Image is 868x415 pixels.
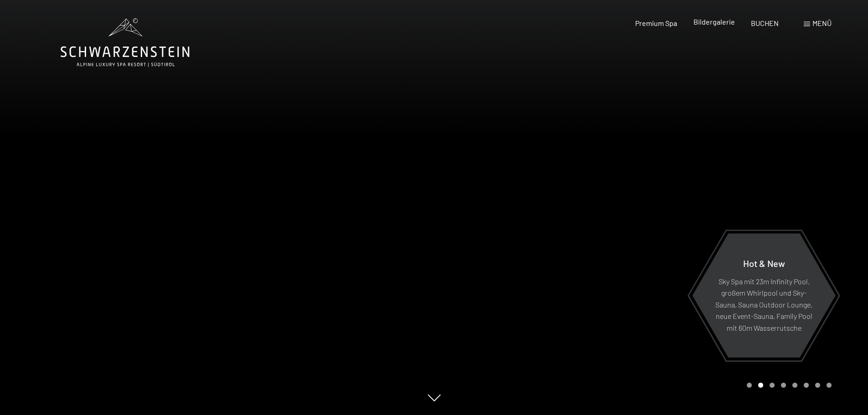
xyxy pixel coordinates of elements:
[804,383,809,388] div: Carousel Page 6
[743,257,785,268] span: Hot & New
[635,19,677,27] a: Premium Spa
[692,233,836,358] a: Hot & New Sky Spa mit 23m Infinity Pool, großem Whirlpool und Sky-Sauna, Sauna Outdoor Lounge, ne...
[781,383,786,388] div: Carousel Page 4
[747,383,752,388] div: Carousel Page 1
[812,19,832,27] span: Menü
[751,19,779,27] a: BUCHEN
[815,383,820,388] div: Carousel Page 7
[714,275,813,333] p: Sky Spa mit 23m Infinity Pool, großem Whirlpool und Sky-Sauna, Sauna Outdoor Lounge, neue Event-S...
[744,383,832,388] div: Carousel Pagination
[758,383,763,388] div: Carousel Page 2 (Current Slide)
[770,383,775,388] div: Carousel Page 3
[827,383,832,388] div: Carousel Page 8
[792,383,797,388] div: Carousel Page 5
[693,17,735,26] a: Bildergalerie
